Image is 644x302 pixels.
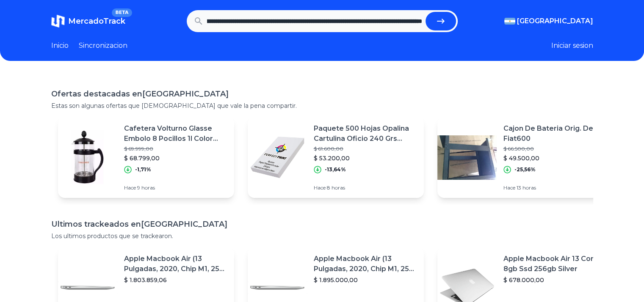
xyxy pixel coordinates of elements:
p: Los ultimos productos que se trackearon. [51,232,593,240]
p: Paquete 500 Hojas Opalina Cartulina Oficio 240 Grs Chambril [314,124,417,144]
p: Apple Macbook Air (13 Pulgadas, 2020, Chip M1, 256 Gb De Ssd, 8 Gb De Ram) - Plata [124,254,227,274]
p: $ 68.799,00 [124,154,227,162]
p: Estas son algunas ofertas que [DEMOGRAPHIC_DATA] que vale la pena compartir. [51,102,593,110]
a: Sincronizacion [79,41,127,51]
p: Cafetera Volturno Glasse Embolo 8 Pocillos 1l Color Negro [124,124,227,144]
p: $ 678.000,00 [503,276,607,284]
button: Iniciar sesion [551,41,593,51]
p: Hace 13 horas [503,184,607,191]
p: -13,64% [325,166,346,173]
p: -1,71% [135,166,151,173]
p: $ 66.500,00 [503,146,607,152]
img: Featured image [248,128,307,187]
span: BETA [112,8,132,17]
p: $ 69.999,00 [124,146,227,152]
a: Featured imageCafetera Volturno Glasse Embolo 8 Pocillos 1l Color Negro$ 69.999,00$ 68.799,00-1,7... [58,117,234,198]
a: MercadoTrackBETA [51,14,125,28]
p: $ 1.895.000,00 [314,276,417,284]
p: -25,56% [514,166,536,173]
img: MercadoTrack [51,14,65,28]
button: [GEOGRAPHIC_DATA] [504,16,593,26]
span: [GEOGRAPHIC_DATA] [517,16,593,26]
span: MercadoTrack [68,16,125,26]
img: Argentina [504,18,515,25]
p: $ 61.600,00 [314,146,417,152]
h1: Ultimos trackeados en [GEOGRAPHIC_DATA] [51,218,593,230]
p: Apple Macbook Air 13 Core I5 8gb Ssd 256gb Silver [503,254,607,274]
p: Hace 8 horas [314,184,417,191]
img: Featured image [58,128,117,187]
img: Featured image [437,128,497,187]
h1: Ofertas destacadas en [GEOGRAPHIC_DATA] [51,88,593,100]
p: Hace 9 horas [124,184,227,191]
p: $ 53.200,00 [314,154,417,162]
p: Apple Macbook Air (13 Pulgadas, 2020, Chip M1, 256 Gb De Ssd, 8 Gb De Ram) - Plata [314,254,417,274]
a: Inicio [51,41,69,51]
p: $ 49.500,00 [503,154,607,162]
p: $ 1.803.859,06 [124,276,227,284]
p: Cajon De Bateria Orig. De Fiat600 [503,124,607,144]
a: Featured imagePaquete 500 Hojas Opalina Cartulina Oficio 240 Grs Chambril$ 61.600,00$ 53.200,00-1... [248,117,424,198]
a: Featured imageCajon De Bateria Orig. De Fiat600$ 66.500,00$ 49.500,00-25,56%Hace 13 horas [437,117,614,198]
